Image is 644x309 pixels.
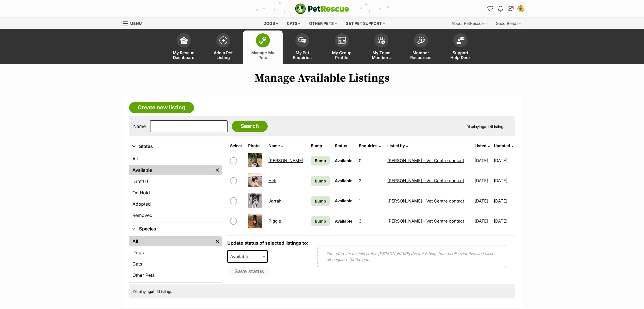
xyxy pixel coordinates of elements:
[305,18,341,29] div: Other pets
[387,218,464,224] a: [PERSON_NAME] - Vet Centre contact
[123,18,146,28] a: Menu
[508,6,514,12] img: chat-41dd97257d64d25036548639549fe6c8038ab92f7586957e7f3b1b290dea8141.svg
[268,143,283,148] a: Name
[204,31,243,64] a: Add a Pet Listing
[129,225,222,233] button: Species
[387,158,464,163] a: [PERSON_NAME] - Vet Centre contact
[342,18,389,29] div: Get pet support
[448,50,473,60] span: Support Help Desk
[129,235,222,282] div: Species
[329,50,355,60] span: My Group Profile
[129,199,222,209] a: Adopted
[133,289,172,294] span: Displaying Listings
[472,191,493,211] td: [DATE]
[295,3,349,14] a: PetRescue
[486,4,495,13] a: Favourites
[494,211,515,231] td: [DATE]
[268,198,281,204] a: Jarrah
[333,141,356,150] th: Status
[408,50,434,60] span: Member Resources
[232,121,268,132] input: Search
[498,6,503,12] img: notifications-46538b983faf8c2785f20acdc204bb7945ddae34d4c08c2a6579f10ce5e182be.svg
[129,153,222,223] div: Status
[309,141,332,150] th: Bump
[129,270,222,280] a: Other Pets
[129,259,222,269] a: Cats
[129,236,213,246] a: All
[283,31,322,64] a: My Pet Enquiries
[357,191,385,211] td: 1
[311,216,330,226] a: Bump
[268,218,281,224] a: Piggie
[143,178,148,185] span: (1)
[377,37,385,44] img: team-members-icon-5396bd8760b3fe7c0b43da4ab00e1e3bb1a5d9ba89233759b79545d2d3fc5d0d.svg
[227,250,268,263] span: Available
[164,31,204,64] a: My Rescue Dashboard
[219,36,227,44] img: add-pet-listing-icon-0afa8454b4691262ce3f59096e99ab1cd57d4a30225e0717b998d2c9b9846f56.svg
[335,178,352,183] span: Available
[518,6,524,12] img: AMY HASKINS profile pic
[129,176,222,186] a: Draft
[506,4,515,13] a: Conversations
[362,31,401,64] a: My Team Members
[171,50,197,60] span: My Rescue Dashboard
[290,50,315,60] span: My Pet Enquiries
[472,171,493,190] td: [DATE]
[357,211,385,231] td: 3
[357,151,385,170] td: 0
[335,219,352,223] span: Available
[298,37,306,43] img: pet-enquiries-icon-7e3ad2cf08bfb03b45e93fb7055b45f3efa6380592205ae92323e6603595dc1f.svg
[211,50,236,60] span: Add a Pet Listing
[259,37,267,44] img: manage-my-pets-icon-02211641906a0b7f246fdf0571729dbe1e7629f14944591b6c1af311fb30b64b.svg
[475,143,486,148] span: Listed
[129,247,222,258] a: Dogs
[447,18,491,29] div: About PetRescue
[250,50,276,60] span: Manage My Pets
[494,143,513,148] a: Updated
[311,196,330,206] a: Bump
[213,236,222,246] a: Remove filter
[335,158,352,163] span: Available
[457,37,464,44] img: help-desk-icon-fdf02630f3aa405de69fd3d07c3f3aa587a6932b1a1747fa1d2bba05be0121f9.svg
[401,31,441,64] a: Member Resources
[359,143,381,148] a: Enquiries
[268,158,303,163] a: [PERSON_NAME]
[130,21,142,26] span: Menu
[441,31,480,64] a: Support Help Desk
[472,151,493,170] td: [DATE]
[494,143,510,148] span: Updated
[243,31,283,64] a: Manage My Pets
[387,178,464,183] a: [PERSON_NAME] - Vet Centre contact
[494,191,515,211] td: [DATE]
[227,267,271,276] button: Save status
[246,141,266,150] th: Photo
[322,31,362,64] a: My Group Profile
[151,289,159,294] strong: all 4
[369,50,394,60] span: My Team Members
[315,158,326,164] span: Bump
[475,143,490,148] a: Listed
[494,171,515,190] td: [DATE]
[133,124,146,129] label: Name
[359,143,377,148] span: translation missing: en.admin.listings.index.attributes.enquiries
[387,143,405,148] span: Listed by
[180,36,188,44] img: dashboard-icon-eb2f2d2d3e046f16d808141f083e7271f6b2e854fb5c12c21221c1fb7104beca.svg
[213,165,222,175] a: Remove filter
[268,143,280,148] span: Name
[472,211,493,231] td: [DATE]
[484,124,492,129] strong: all 4
[129,188,222,198] a: On Hold
[129,154,222,164] a: All
[129,143,222,150] button: Status
[315,178,326,184] span: Bump
[311,156,330,166] a: Bump
[486,4,525,13] ul: Account quick links
[259,18,282,29] div: Dogs
[295,3,349,14] img: logo-e224e6f780fb5917bec1dbf3a21bbac754714ae5b6737aabdf751b685950b380.svg
[492,18,525,29] div: Good Reads
[228,253,255,260] span: Available
[387,198,464,204] a: [PERSON_NAME] - Vet Centre contact
[129,165,213,175] a: Available
[315,218,326,224] span: Bump
[311,176,330,186] a: Bump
